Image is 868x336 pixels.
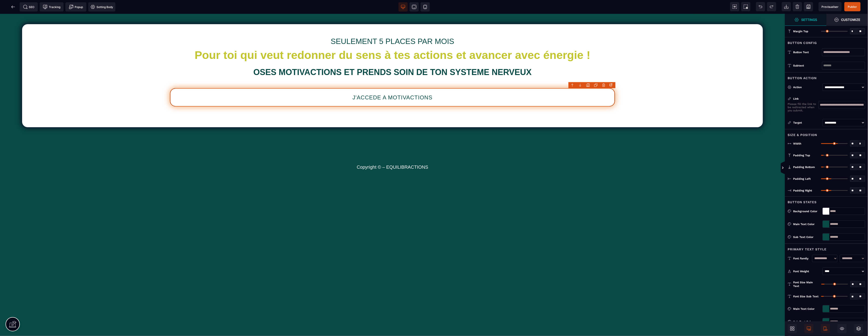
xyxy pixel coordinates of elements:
[821,324,830,333] span: Mobile Only
[841,18,860,21] strong: Customize
[793,189,812,192] span: Padding Right
[785,14,827,26] span: Settings
[34,22,751,33] text: SEULEMENT 5 PLACES PAR MOIS
[785,129,868,138] div: Size & Position
[793,319,821,324] div: Sub Text Color
[793,256,810,261] div: Font Family
[91,5,113,9] span: Setting Body
[793,177,811,181] span: Padding Left
[793,154,810,157] span: Padding Top
[23,5,35,9] span: SEO
[848,5,857,9] span: Publier
[788,102,819,112] p: Please fill the link to be redirected when you submit.
[34,33,751,49] text: Pour toi qui veut redonner du sens à tes actions et avancer avec énergie !
[793,295,819,298] span: Font Size Sub Text
[793,222,821,226] div: Main Text Color
[730,2,739,11] span: View components
[793,209,821,214] div: Background Color
[793,50,822,55] div: Button Text
[3,149,782,157] text: Copyright © – EQUILIBRACTIONS
[804,324,814,333] span: Desktop Only
[170,74,615,93] button: J'ACCEDE A MOTIVACTIONS
[609,82,615,87] div: Open the link Modal
[793,235,821,239] div: Sub Text Color
[793,307,821,311] div: Main Text Color
[788,324,797,333] span: Open Blocks
[854,324,863,333] span: Open Layers
[793,281,820,288] span: Font Size Main Text
[785,196,868,205] div: Button States
[801,18,817,21] strong: Settings
[69,5,83,9] span: Popup
[793,29,809,33] span: Margin Top
[838,324,847,333] span: Hide/Show Block
[793,165,815,169] span: Padding Bottom
[788,96,819,101] div: Link
[822,5,839,9] span: Previsualiser
[793,142,801,145] span: Width
[819,2,842,11] span: Preview
[785,243,868,252] div: Primary Text Style
[827,14,868,26] span: Open Style Manager
[793,269,821,274] div: Font Weight
[793,63,822,68] div: Subtext
[34,49,751,68] text: OSES MOTIVACTIONS ET PRENDS SOIN DE TON SYSTEME NERVEUX
[43,5,60,9] span: Tracking
[793,85,821,90] div: Action
[788,120,821,125] div: Target
[785,37,868,46] div: Button Config
[741,2,751,11] span: Screenshot
[785,72,868,81] div: Button Action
